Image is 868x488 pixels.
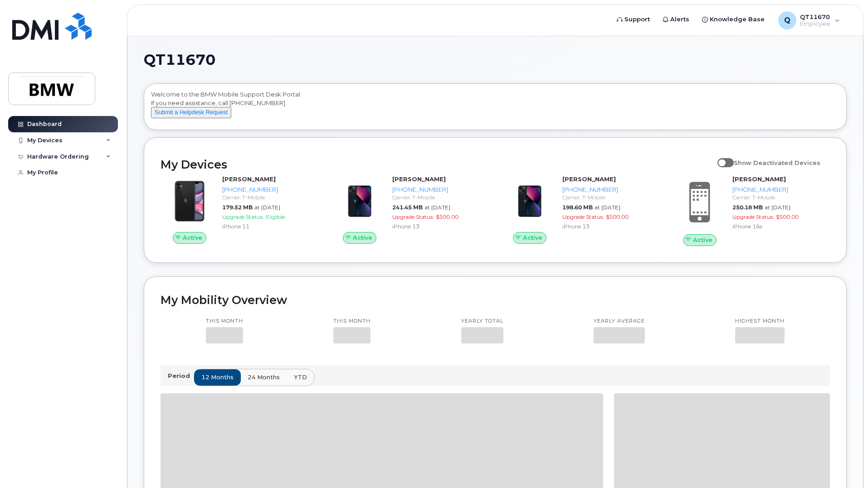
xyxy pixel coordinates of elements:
[161,293,830,307] h2: My Mobility Overview
[353,233,372,242] span: Active
[248,373,280,382] span: 24 months
[424,204,450,211] span: at [DATE]
[562,175,616,183] strong: [PERSON_NAME]
[562,193,656,201] div: Carrier: T-Mobile
[562,222,656,230] div: iPhone 13
[151,90,839,126] div: Welcome to the BMW Mobile Support Desk Portal If you need assistance, call [PHONE_NUMBER].
[222,193,316,201] div: Carrier: T-Mobile
[732,213,774,220] span: Upgrade Status:
[392,213,434,220] span: Upgrade Status:
[222,185,316,194] div: [PHONE_NUMBER]
[331,175,490,244] a: Active[PERSON_NAME][PHONE_NUMBER]Carrier: T-Mobile241.45 MBat [DATE]Upgrade Status:$500.00iPhone 13
[151,107,231,118] button: Submit a Helpdesk Request
[562,204,593,211] span: 198.60 MB
[222,204,253,211] span: 179.52 MB
[392,204,423,211] span: 241.45 MB
[168,372,194,380] p: Period
[161,158,713,171] h2: My Devices
[294,373,307,382] span: YTD
[734,159,820,166] span: Show Deactivated Devices
[693,236,712,244] span: Active
[508,179,551,223] img: image20231002-3703462-1ig824h.jpeg
[168,179,211,223] img: iPhone_11.jpg
[144,53,215,67] span: QT11670
[776,213,799,220] span: $500.00
[461,318,503,325] p: Yearly total
[222,213,264,220] span: Upgrade Status:
[671,175,830,246] a: Active[PERSON_NAME][PHONE_NUMBER]Carrier: T-Mobile250.18 MBat [DATE]Upgrade Status:$500.00iPhone 16e
[333,318,371,325] p: This month
[436,213,458,220] span: $500.00
[392,193,486,201] div: Carrier: T-Mobile
[732,204,763,211] span: 250.18 MB
[735,318,785,325] p: Highest month
[606,213,629,220] span: $500.00
[266,213,285,220] span: Eligible
[392,185,486,194] div: [PHONE_NUMBER]
[392,222,486,230] div: iPhone 13
[732,222,826,230] div: iPhone 16e
[222,175,276,183] strong: [PERSON_NAME]
[151,108,231,116] a: Submit a Helpdesk Request
[338,179,381,223] img: image20231002-3703462-1ig824h.jpeg
[732,193,826,201] div: Carrier: T-Mobile
[717,154,725,161] input: Show Deactivated Devices
[732,175,786,183] strong: [PERSON_NAME]
[562,213,604,220] span: Upgrade Status:
[254,204,280,211] span: at [DATE]
[765,204,790,211] span: at [DATE]
[206,318,243,325] p: This month
[523,233,542,242] span: Active
[161,175,320,244] a: Active[PERSON_NAME][PHONE_NUMBER]Carrier: T-Mobile179.52 MBat [DATE]Upgrade Status:EligibleiPhone 11
[595,204,620,211] span: at [DATE]
[222,222,316,230] div: iPhone 11
[732,185,826,194] div: [PHONE_NUMBER]
[501,175,660,244] a: Active[PERSON_NAME][PHONE_NUMBER]Carrier: T-Mobile198.60 MBat [DATE]Upgrade Status:$500.00iPhone 13
[562,185,656,194] div: [PHONE_NUMBER]
[183,233,202,242] span: Active
[594,318,645,325] p: Yearly average
[392,175,446,183] strong: [PERSON_NAME]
